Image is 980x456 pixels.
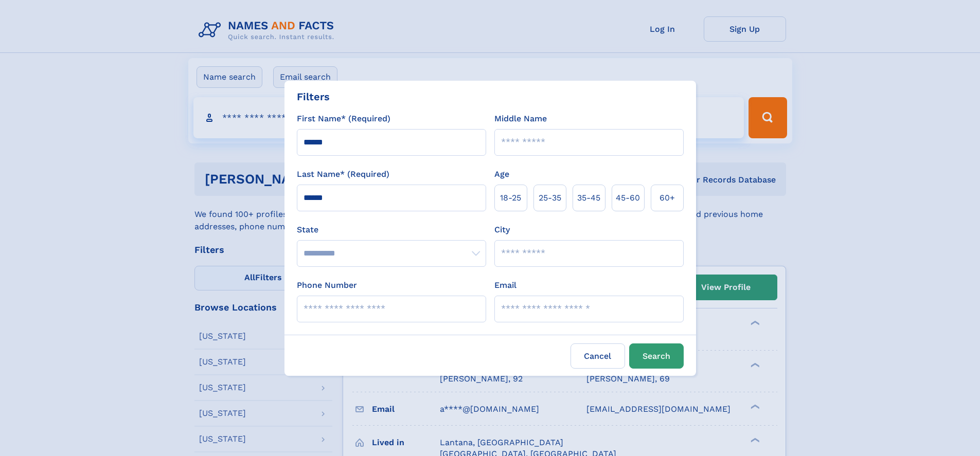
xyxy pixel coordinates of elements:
[297,89,330,104] div: Filters
[297,224,486,236] label: State
[494,224,510,236] label: City
[500,192,521,204] span: 18‑25
[571,343,625,369] label: Cancel
[660,192,675,204] span: 60+
[494,168,509,180] label: Age
[297,113,390,125] label: First Name* (Required)
[616,192,640,204] span: 45‑60
[297,279,357,291] label: Phone Number
[539,192,561,204] span: 25‑35
[629,343,684,369] button: Search
[494,279,516,291] label: Email
[297,168,389,180] label: Last Name* (Required)
[577,192,600,204] span: 35‑45
[494,113,547,125] label: Middle Name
